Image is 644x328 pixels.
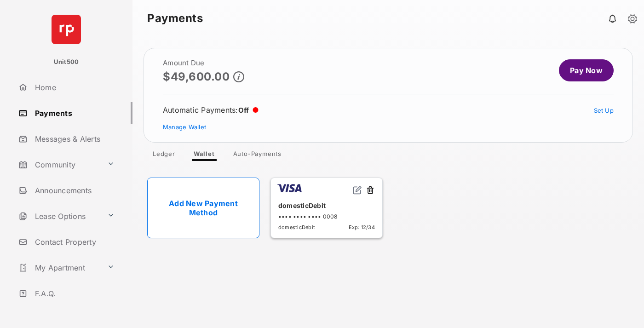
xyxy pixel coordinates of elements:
img: svg+xml;base64,PHN2ZyB2aWV3Qm94PSIwIDAgMjQgMjQiIHdpZHRoPSIxNiIgaGVpZ2h0PSIxNiIgZmlsbD0ibm9uZSIgeG... [353,185,362,195]
h2: Amount Due [163,59,244,67]
p: Unit500 [54,58,79,67]
div: •••• •••• •••• 0008 [278,213,375,220]
a: Payments [15,102,132,124]
a: Messages & Alerts [15,128,132,150]
a: Lease Options [15,205,103,227]
a: Auto-Payments [226,150,289,161]
span: Exp: 12/34 [349,224,375,230]
a: Home [15,76,132,98]
a: My Apartment [15,257,103,279]
a: Add New Payment Method [147,178,259,238]
a: F.A.Q. [15,282,132,305]
p: $49,600.00 [163,70,230,83]
span: Off [238,106,249,115]
a: Announcements [15,179,132,201]
div: domesticDebit [278,198,375,213]
a: Set Up [594,107,614,114]
div: Automatic Payments : [163,105,259,115]
strong: Payments [147,13,203,24]
span: domesticDebit [278,224,315,230]
a: Contact Property [15,231,132,253]
img: svg+xml;base64,PHN2ZyB4bWxucz0iaHR0cDovL3d3dy53My5vcmcvMjAwMC9zdmciIHdpZHRoPSI2NCIgaGVpZ2h0PSI2NC... [52,15,81,44]
a: Manage Wallet [163,123,206,131]
a: Ledger [145,150,183,161]
a: Community [15,154,103,176]
a: Wallet [186,150,222,161]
